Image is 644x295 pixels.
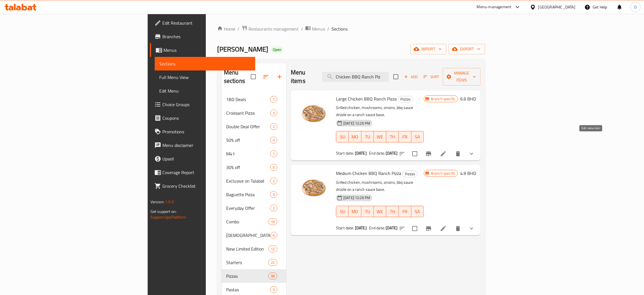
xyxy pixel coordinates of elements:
span: [DATE] 12:26 PM [341,195,372,200]
span: Open [270,47,283,52]
span: Restaurants management [248,25,299,32]
span: 98 [268,273,277,279]
p: Grilled chicken, mushrooms, onions, bbq sauce drizzle on a ranch sauce base. [336,104,424,118]
div: Everyday Offer2 [222,201,286,215]
button: Add [402,72,420,81]
div: Pizzas98 [222,269,286,283]
b: [DATE] [386,224,398,232]
span: Select to update [409,223,421,234]
button: delete [451,147,465,161]
span: Add [403,74,418,80]
span: 6 [270,233,277,238]
div: items [270,96,277,103]
div: items [270,232,277,239]
span: D [634,4,637,10]
button: SA [411,131,424,142]
span: Combo [226,218,268,225]
span: Sort sections [259,70,273,84]
span: Pizzas [398,96,413,102]
img: Large Chicken BBQ Ranch Pizza [295,95,331,131]
span: Menu disclaimer [162,142,251,149]
div: Starters [226,259,268,266]
span: WE [376,133,384,141]
span: 30% off [226,164,270,171]
div: 1BD Deals [226,96,270,103]
a: Edit Menu [155,84,255,98]
button: SU [336,206,349,217]
span: Exclusive on Talabat [226,178,270,184]
span: 50% off [226,137,270,144]
span: [DATE] 12:26 PM [341,121,372,126]
svg: Show Choices [468,225,475,232]
button: show more [465,147,478,161]
a: Edit Restaurant [150,16,255,30]
span: 3 [270,287,277,292]
span: Select all sections [247,71,259,83]
h6: 6.6 BHD [460,95,476,103]
a: Menus [305,25,325,33]
span: Branch specific [429,96,458,102]
a: Support.OpsPlatform [150,213,186,221]
span: Medium Chicken BBQ Ranch Pizza [336,169,401,178]
span: Select section [390,71,402,83]
span: SA [414,208,422,216]
a: Promotions [150,125,255,138]
span: FR [401,208,409,216]
span: Upsell [162,155,251,162]
span: 0 [270,165,277,170]
div: Everyday Offer [226,205,270,211]
div: 1BD Deals1 [222,93,286,106]
span: 0 [270,138,277,143]
p: Grilled chicken, mushrooms, onions, bbq sauce drizzle on a ranch sauce base. [336,179,424,193]
button: TU [361,131,374,142]
div: items [270,178,277,184]
span: Sort items [420,72,443,81]
div: Pizzas [402,170,418,177]
div: Open [270,46,283,53]
a: Coverage Report [150,166,255,179]
span: Start date: [336,149,354,157]
div: items [268,218,277,225]
div: Croissant Pizza3 [222,106,286,120]
div: Exclusive on Talabat2 [222,174,286,188]
b: [DATE] [355,224,367,232]
span: Menus [312,25,325,32]
button: TH [386,131,399,142]
button: MO [349,206,361,217]
span: Sections [159,60,251,67]
div: M41 [226,150,270,157]
div: [GEOGRAPHIC_DATA] [538,4,575,10]
div: Papadias [226,232,270,239]
span: Baguette Pizza [226,191,270,198]
div: Combo16 [222,215,286,228]
div: [DEMOGRAPHIC_DATA]6 [222,228,286,242]
span: WE [376,208,384,216]
span: export [453,46,481,53]
img: Medium Chicken BBQ Ranch Pizza [295,169,331,206]
span: New Limited Edition [226,245,268,252]
h6: 4.9 BHD [460,169,476,177]
button: Manage items [443,68,481,85]
div: Menu-management [477,4,512,10]
span: Edit Menu [159,87,251,94]
div: Double Deal Offer [226,123,270,130]
span: 1 [270,97,277,102]
div: items [268,273,277,279]
span: Croissant Pizza [226,110,270,116]
span: Sections [331,25,348,32]
div: items [270,205,277,211]
span: Branches [162,33,251,40]
span: TH [388,133,396,141]
button: sort-choices [395,147,409,161]
div: M411 [222,147,286,161]
span: 22 [268,260,277,265]
span: [PERSON_NAME] [217,43,268,55]
span: Add item [402,72,420,81]
span: End date: [369,149,385,157]
span: Coverage Report [162,169,251,176]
